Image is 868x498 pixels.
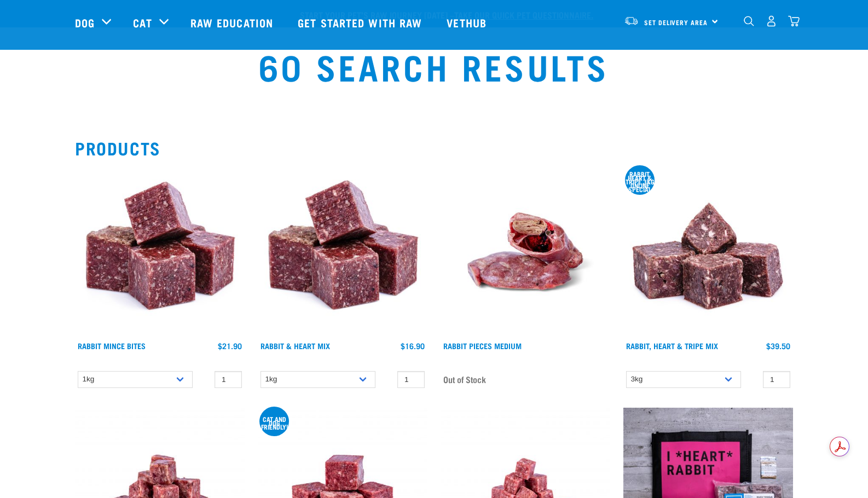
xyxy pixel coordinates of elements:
a: Raw Education [180,1,287,44]
img: 1175 Rabbit Heart Tripe Mix 01 [623,166,793,336]
h2: Products [75,138,793,158]
img: van-moving.png [624,16,639,26]
img: Whole Minced Rabbit Cubes 01 [75,166,245,336]
a: Rabbit Pieces Medium [443,344,522,348]
img: home-icon@2x.png [788,15,800,27]
a: Rabbit, Heart & Tripe Mix [626,344,718,348]
a: Vethub [436,1,500,44]
a: Rabbit & Heart Mix [261,344,330,348]
a: Cat [133,14,152,31]
input: 1 [763,371,790,388]
img: home-icon-1@2x.png [744,16,754,26]
div: Rabbit, Heart & Tripe 3kg online special [625,172,655,191]
h1: 60 Search Results [164,46,703,85]
a: Get started with Raw [287,1,436,44]
img: Raw Essentials Wallaby Pieces Raw Meaty Bones For Dogs [441,166,610,336]
a: Rabbit Mince Bites [78,344,146,348]
img: user.png [766,15,777,27]
div: $21.90 [218,341,242,350]
div: Cat and dog friendly! [259,417,289,428]
img: 1087 Rabbit Heart Cubes 01 [258,166,427,336]
div: $16.90 [401,341,425,350]
span: Out of Stock [443,371,486,387]
input: 1 [397,371,425,388]
div: $39.50 [766,341,790,350]
span: Set Delivery Area [644,20,708,24]
input: 1 [215,371,242,388]
a: Dog [75,14,95,31]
